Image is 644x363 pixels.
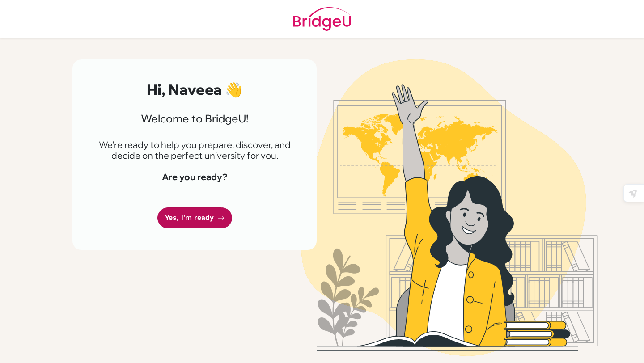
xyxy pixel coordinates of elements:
[94,112,295,125] h3: Welcome to BridgeU!
[94,139,295,161] p: We're ready to help you prepare, discover, and decide on the perfect university for you.
[94,172,295,182] h4: Are you ready?
[157,207,232,228] a: Yes, I'm ready
[94,81,295,98] h2: Hi, Naveea 👋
